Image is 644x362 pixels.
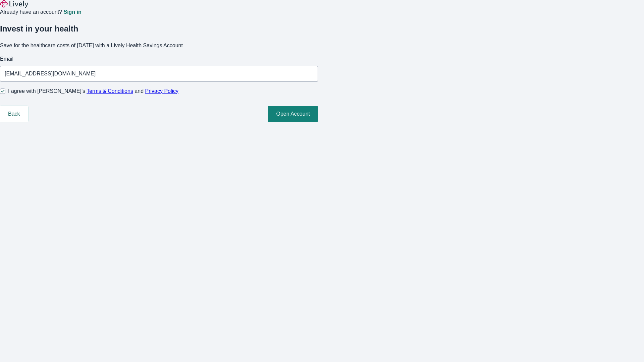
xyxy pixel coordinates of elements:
span: I agree with [PERSON_NAME]’s and [8,87,178,95]
a: Sign in [63,9,81,15]
button: Open Account [268,106,318,122]
a: Privacy Policy [145,88,179,94]
a: Terms & Conditions [87,88,133,94]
